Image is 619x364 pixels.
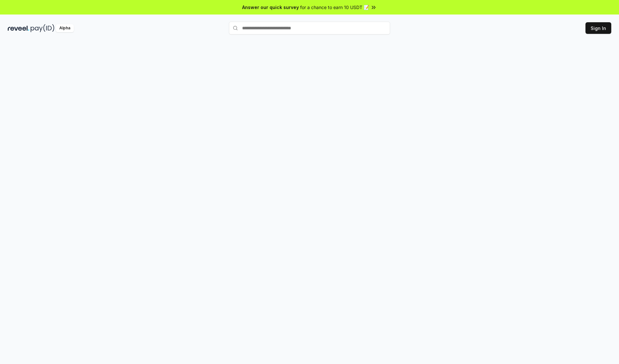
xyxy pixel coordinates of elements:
span: for a chance to earn 10 USDT 📝 [300,4,369,11]
div: Alpha [56,24,74,32]
span: Answer our quick survey [242,4,299,11]
img: pay_id [31,24,54,32]
button: Sign In [585,22,611,34]
img: reveel_dark [8,24,29,32]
